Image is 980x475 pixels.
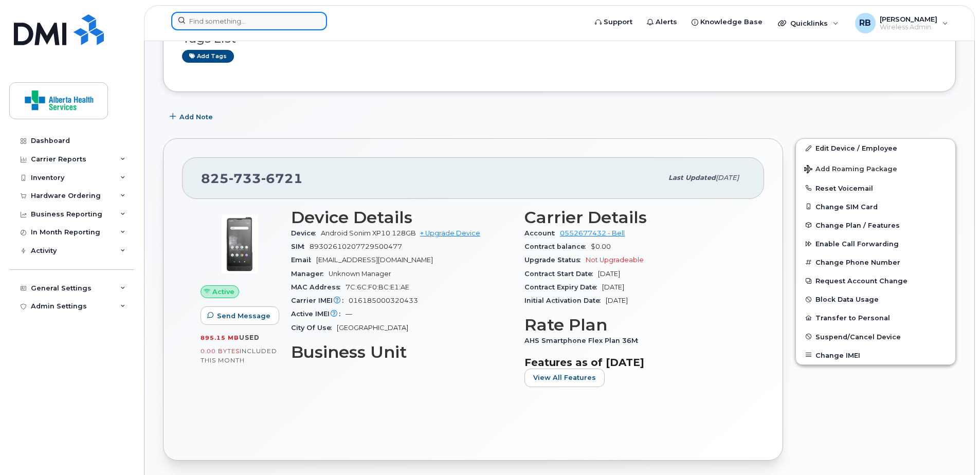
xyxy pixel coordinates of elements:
a: Support [588,12,640,32]
span: View All Features [533,373,596,382]
span: [DATE] [602,283,624,291]
button: Reset Voicemail [796,179,955,197]
a: Alerts [640,12,684,32]
span: Quicklinks [790,19,828,27]
button: Change Phone Number [796,253,955,271]
span: Manager [291,270,329,278]
button: Request Account Change [796,271,955,290]
span: [DATE] [598,270,620,278]
span: Support [604,17,632,27]
button: Enable Call Forwarding [796,234,955,253]
a: Edit Device / Employee [796,139,955,157]
span: 7C:6C:F0:BC:E1:AE [346,283,409,291]
a: + Upgrade Device [420,229,480,237]
span: SIM [291,243,310,250]
input: Find something... [171,12,327,30]
span: [GEOGRAPHIC_DATA] [337,324,408,332]
span: Add Roaming Package [804,165,897,175]
button: Add Roaming Package [796,158,955,179]
span: 89302610207729500477 [310,243,402,250]
button: Change Plan / Features [796,216,955,234]
span: [DATE] [716,174,739,181]
span: Wireless Admin [880,23,937,31]
h3: Business Unit [291,343,512,361]
a: 0552677432 - Bell [560,229,625,237]
button: Send Message [201,306,279,325]
span: Carrier IMEI [291,297,349,304]
span: AHS Smartphone Flex Plan 36M [524,337,643,344]
a: Knowledge Base [684,12,770,32]
span: Send Message [217,311,270,321]
span: included this month [201,347,277,364]
h3: Rate Plan [524,316,746,334]
h3: Carrier Details [524,208,746,227]
span: Enable Call Forwarding [815,240,899,248]
button: Suspend/Cancel Device [796,327,955,346]
span: MAC Address [291,283,346,291]
div: Ryan Ballesteros [848,13,955,33]
button: Add Note [163,107,222,126]
span: Not Upgradeable [586,256,644,264]
span: Android Sonim XP10 128GB [321,229,416,237]
h3: Features as of [DATE] [524,356,746,369]
span: used [239,334,260,341]
button: Block Data Usage [796,290,955,308]
img: image20231002-3703462-16o6i1x.jpeg [209,213,270,275]
a: Add tags [182,50,234,63]
span: Email [291,256,316,264]
span: [PERSON_NAME] [880,15,937,23]
div: Quicklinks [771,13,846,33]
span: RB [859,17,871,29]
span: Active [212,287,234,297]
span: City Of Use [291,324,337,332]
span: [DATE] [606,297,628,304]
span: Alerts [656,17,677,27]
span: Upgrade Status [524,256,586,264]
h3: Device Details [291,208,512,227]
span: Add Note [179,112,213,122]
span: 825 [201,171,303,186]
button: Change SIM Card [796,197,955,216]
button: View All Features [524,369,605,387]
span: Device [291,229,321,237]
span: Unknown Manager [329,270,391,278]
span: Active IMEI [291,310,346,318]
span: 895.15 MB [201,334,239,341]
span: [EMAIL_ADDRESS][DOMAIN_NAME] [316,256,433,264]
span: 016185000320433 [349,297,418,304]
button: Transfer to Personal [796,308,955,327]
span: Change Plan / Features [815,221,900,229]
span: 0.00 Bytes [201,348,240,355]
span: Contract balance [524,243,591,250]
span: Knowledge Base [700,17,763,27]
span: Last updated [668,174,716,181]
span: Initial Activation Date [524,297,606,304]
span: 6721 [261,171,303,186]
button: Change IMEI [796,346,955,364]
span: 733 [229,171,261,186]
span: Contract Expiry Date [524,283,602,291]
span: $0.00 [591,243,611,250]
span: Suspend/Cancel Device [815,333,901,340]
span: — [346,310,352,318]
span: Account [524,229,560,237]
span: Contract Start Date [524,270,598,278]
h3: Tags List [182,32,937,45]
